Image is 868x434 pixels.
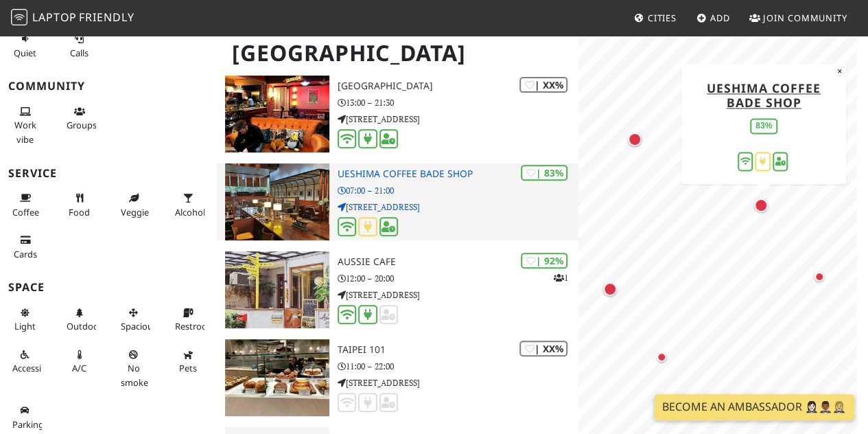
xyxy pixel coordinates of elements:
p: [STREET_ADDRESS] [338,201,578,214]
a: TAIPEI 101 | XX% TAIPEI 101 11:00 – 22:00 [STREET_ADDRESS] [217,339,578,416]
span: Outdoor area [67,320,102,332]
h3: TAIPEI 101 [338,344,578,356]
button: Veggie [117,187,151,223]
div: Map marker [603,282,622,301]
p: [STREET_ADDRESS] [338,376,578,389]
span: Food [69,206,90,218]
p: 12:00 – 20:00 [338,272,578,285]
button: Spacious [117,301,151,338]
button: Groups [62,100,97,137]
button: Close popup [833,64,846,79]
span: Accessible [12,362,54,374]
a: Join Community [744,5,853,30]
button: Coffee [8,187,43,223]
button: Restroom [171,301,205,338]
button: Quiet [8,27,43,64]
button: Food [62,187,97,223]
img: TAIPEI 101 [225,339,329,416]
a: Aussie Cafe | 92% 1 Aussie Cafe 12:00 – 20:00 [STREET_ADDRESS] [217,251,578,328]
button: Outdoor [62,301,97,338]
div: | 92% [521,253,567,269]
span: Video/audio calls [70,47,89,59]
span: Spacious [121,320,157,332]
h3: Aussie Cafe [338,256,578,268]
span: Veggie [121,206,149,218]
span: Laptop [32,10,77,25]
span: Cities [648,12,677,24]
p: 13:00 – 21:30 [338,96,578,109]
a: Central Park Cafe | XX% [GEOGRAPHIC_DATA] 13:00 – 21:30 [STREET_ADDRESS] [217,76,578,152]
span: Credit cards [14,248,37,260]
img: Ueshima Coffee Bade Shop [225,163,329,240]
span: Coffee [12,206,39,218]
span: Parking [12,418,44,431]
div: | XX% [519,341,567,356]
button: A/C [62,343,97,380]
div: Map marker [628,133,647,152]
p: 1 [553,271,567,284]
button: No smoke [117,343,151,393]
span: Smoke free [121,362,148,388]
span: Quiet [14,47,36,59]
button: Calls [62,27,97,64]
button: Cards [8,229,43,265]
div: 83% [750,118,777,134]
span: Add [710,12,730,24]
span: Alcohol [175,206,205,218]
a: LaptopFriendly LaptopFriendly [11,6,134,30]
a: Cities [629,5,682,30]
button: Alcohol [171,187,205,223]
h1: [GEOGRAPHIC_DATA] [221,34,576,72]
h3: Space [8,281,209,294]
img: LaptopFriendly [11,9,27,25]
a: Add [691,5,736,30]
span: Friendly [79,10,134,25]
button: Accessible [8,343,43,380]
button: Work vibe [8,100,43,150]
span: Air conditioned [72,362,86,374]
img: Central Park Cafe [225,76,329,152]
span: Natural light [14,320,36,332]
span: Join Community [763,12,847,24]
p: 07:00 – 21:00 [338,184,578,197]
button: Pets [171,343,205,380]
span: People working [14,119,36,145]
button: Light [8,301,43,338]
p: [STREET_ADDRESS] [338,113,578,126]
div: Map marker [814,272,831,288]
p: [STREET_ADDRESS] [338,288,578,301]
h3: Service [8,167,209,180]
span: Group tables [67,119,97,131]
img: Aussie Cafe [225,251,329,328]
span: Restroom [175,320,215,332]
a: Ueshima Coffee Bade Shop | 83% Ueshima Coffee Bade Shop 07:00 – 21:00 [STREET_ADDRESS] [217,163,578,240]
a: Ueshima Coffee Bade Shop [707,80,821,111]
h3: Ueshima Coffee Bade Shop [338,168,578,180]
p: 11:00 – 22:00 [338,360,578,373]
div: | 83% [521,165,567,181]
h3: Community [8,80,209,93]
div: Map marker [657,352,673,369]
div: Map marker [754,198,773,218]
span: Pet friendly [179,362,197,374]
